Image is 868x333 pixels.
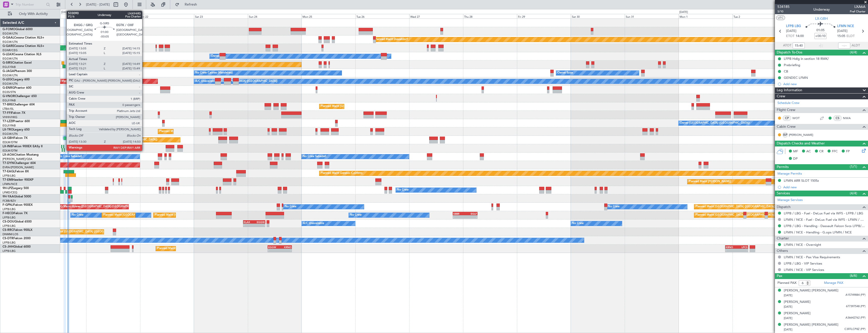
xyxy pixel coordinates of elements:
[50,78,130,85] div: Planned Maint [GEOGRAPHIC_DATA] ([GEOGRAPHIC_DATA])
[140,14,194,18] div: Fri 22
[397,186,409,194] div: No Crew
[572,220,584,227] div: No Crew
[3,132,18,136] a: EGGW/LTN
[195,69,233,77] div: No Crew Cannes (Mandelieu)
[280,246,291,249] div: KRNO
[784,328,792,331] span: [DATE]
[3,45,44,48] a: G-GARECessna Citation XLS+
[3,162,14,165] span: T7-DYN
[777,164,789,170] span: Permits
[3,229,13,232] span: CS-RRC
[3,203,13,207] span: F-GPNJ
[793,43,805,49] input: --:--
[3,178,33,181] a: T7-EMIHawker 900XP
[3,145,42,148] a: LX-INBFalcon 900EX EASy II
[832,149,838,154] span: FFC
[783,185,865,189] div: Add new
[3,70,14,73] span: G-JAGA
[806,149,811,154] span: AC
[784,316,792,320] span: [DATE]
[68,61,132,68] div: Unplanned Maint Oxford ([GEOGRAPHIC_DATA])
[777,4,790,9] span: 534185
[3,103,13,106] span: T7-BRE
[777,9,790,14] span: 5/10
[6,10,55,18] button: Only With Activity
[3,245,31,248] a: CS-JHHGlobal 6000
[815,16,828,21] span: LX-GBH
[3,153,14,156] span: LX-AOA
[837,34,845,39] span: 15:05
[777,101,799,106] a: Schedule Crew
[13,12,53,16] span: Only With Activity
[3,157,32,161] a: [PERSON_NAME]/QSA
[3,61,12,64] span: G-SIRS
[3,103,35,106] a: T7-BREChallenger 604
[784,311,811,316] div: [PERSON_NAME]
[784,261,822,266] a: LFPB / LBG - VIP Services
[837,29,848,34] span: [DATE]
[796,34,804,39] span: 14:00
[86,14,140,18] div: Thu 21
[784,57,829,61] div: LFPB Hdlg in section 18 RMK/
[777,204,791,210] span: Dispatch
[3,48,18,52] a: EGNR/CEG
[3,112,11,115] span: T7-FFI
[3,86,14,89] span: G-ENRG
[517,14,571,18] div: Fri 29
[3,36,44,39] a: G-GAALCessna Citation XLS+
[838,43,850,49] input: --:--
[680,119,750,127] div: Owner [GEOGRAPHIC_DATA] ([GEOGRAPHIC_DATA])
[3,28,33,31] a: G-FOMOGlobal 6000
[355,14,409,18] div: Tue 26
[3,137,14,140] span: LX-GBH
[784,243,821,247] a: LFMN / NCE - Overnight
[846,149,850,154] span: FP
[3,57,18,61] a: EGGW/LTN
[784,255,840,259] a: LFMN / NCE - Pax Visa Requirements
[3,182,17,186] a: LFMN/NCE
[3,149,17,153] a: EDLW/DTM
[784,322,838,327] div: [PERSON_NAME] [PERSON_NAME]
[3,120,13,123] span: T7-LZZI
[248,14,302,18] div: Sun 24
[571,14,625,18] div: Sat 30
[303,220,324,227] div: A/C Unavailable
[3,95,37,98] a: G-VNORChallenger 650
[244,220,254,224] div: KLAX
[3,45,14,48] span: G-GARE
[850,4,865,9] span: LXA6A
[784,217,865,222] a: LFMN / NCE - Fuel - DeLux Fuel via WFS - LFMN / NCE
[3,53,41,56] a: G-LEAXCessna Citation XLS
[3,170,29,173] a: T7-EAGLFalcon 8X
[3,137,28,140] a: LX-GBHFalcon 7X
[3,224,16,228] a: LFPB/LBG
[321,103,400,110] div: Planned Maint [GEOGRAPHIC_DATA] ([GEOGRAPHIC_DATA])
[3,220,14,223] span: CS-DOU
[850,164,857,169] span: (1/1)
[786,34,794,39] span: ETOT
[3,241,16,245] a: LFPB/LBG
[3,145,12,148] span: LX-INB
[72,211,83,219] div: No Crew
[3,36,14,39] span: G-GAAL
[3,124,16,127] a: EGLF/FAB
[732,14,786,18] div: Tue 2
[303,153,326,160] div: No Crew Sabadell
[268,249,280,252] div: -
[784,224,865,228] a: LFPB / LBG - Handling - Dassault Falcon Svcs LFPB/LBG
[3,162,36,165] a: T7-DYNChallenger 604
[852,43,860,48] span: ALDT
[3,229,32,232] a: CS-RRCFalcon 900LX
[844,327,865,331] span: C3FFLCP8Z (PP)
[3,128,13,131] span: LX-TRO
[845,293,865,297] span: A15749884 (PP)
[813,7,830,12] div: Underway
[409,14,463,18] div: Wed 27
[777,273,782,279] span: Pax
[3,86,31,89] a: G-ENRGPraetor 600
[845,316,865,320] span: A36642762 (PP)
[777,94,785,99] span: Crew
[103,211,183,219] div: Planned Maint [GEOGRAPHIC_DATA] ([GEOGRAPHIC_DATA])
[58,153,82,160] div: No Crew Sabadell
[777,248,788,254] span: Others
